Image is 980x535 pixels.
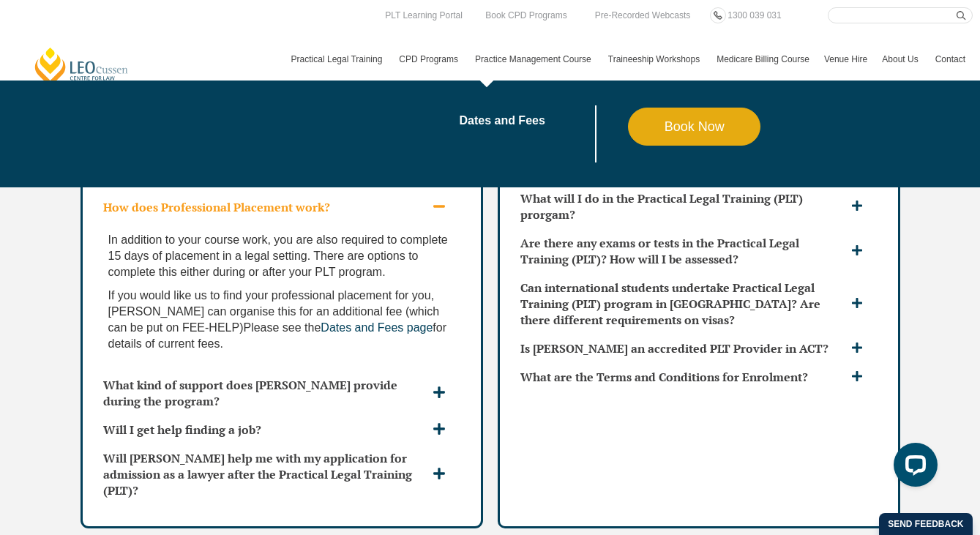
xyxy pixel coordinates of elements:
a: Contact [928,38,973,81]
a: Book Now [628,108,760,146]
a: Practical Legal Training [284,38,392,81]
h3: Will I get help finding a job? [103,422,429,438]
a: Practice Management Course [468,38,601,81]
h3: Can international students undertake Practical Legal Training (PLT) program in [GEOGRAPHIC_DATA]?... [520,280,848,328]
h3: Are there any exams or tests in the Practical Legal Training (PLT)? How will I be assessed? [520,235,848,267]
a: Dates and Fees [459,115,628,127]
a: [PERSON_NAME] Centre for Law [33,46,130,88]
span: If you would like us to find your professional placement for you, [PERSON_NAME] can organise this... [108,289,440,334]
a: Book CPD Programs [482,7,570,23]
h3: What are the Terms and Conditions for Enrolment? [520,369,848,385]
h3: What kind of support does [PERSON_NAME] provide during the program? [103,377,429,409]
span: In addition to your course work, you are also required to complete 15 days of placement in a lega... [108,233,448,278]
h3: What will I do in the Practical Legal Training (PLT) prorgam? [520,190,848,222]
span: 1300 039 031 [727,10,781,20]
iframe: LiveChat chat widget [882,437,943,498]
a: Traineeship Workshops [601,38,709,81]
a: PLT Learning Portal [381,7,466,23]
a: Venue Hire [817,38,875,81]
a: 1300 039 031 [724,7,785,23]
a: CPD Programs [392,38,468,81]
a: About Us [875,38,927,81]
h3: Is [PERSON_NAME] an accredited PLT Provider in ACT? [520,340,848,356]
h3: Will [PERSON_NAME] help me with my application for admission as a lawyer after the Practical Lega... [103,450,429,498]
h3: How does Professional Placement work? [103,199,429,215]
a: Pre-Recorded Webcasts [591,7,695,23]
a: Dates and Fees page [321,321,433,334]
span: Please see the [243,321,321,334]
a: Medicare Billing Course [709,38,817,81]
